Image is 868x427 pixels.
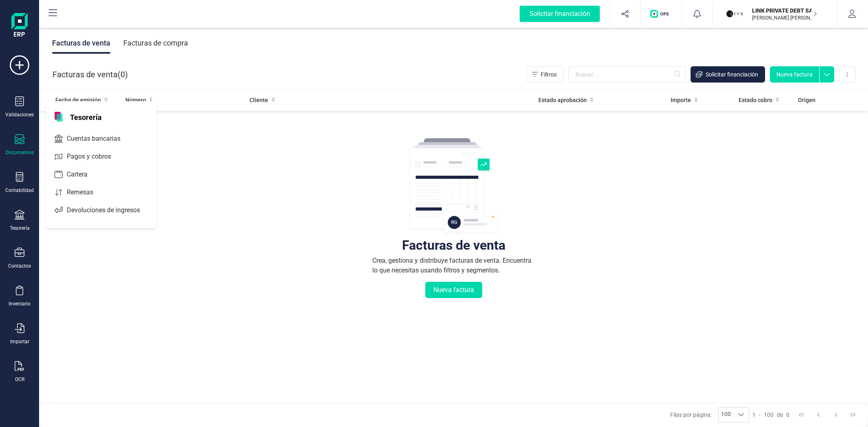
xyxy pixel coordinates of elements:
button: Next Page [828,407,844,423]
div: Solicitar financiación [520,6,600,22]
button: Nueva factura [425,282,482,298]
button: Solicitar financiación [691,66,765,83]
div: Facturas de compra [123,33,188,54]
p: LINK PRIVATE DEBT SA [752,7,817,15]
span: Estado aprobación [538,96,587,104]
div: Importar [10,338,29,345]
span: Fecha de emisión [55,96,101,104]
p: [PERSON_NAME] [PERSON_NAME] [752,15,817,21]
span: Estado cobro [739,96,772,104]
span: Cartera [63,170,102,179]
span: Devoluciones de ingresos [63,205,155,215]
span: Importe [671,96,691,104]
span: 0 [786,411,789,419]
img: Logo de OPS [650,10,672,18]
span: Solicitar financiación [706,70,758,78]
span: Origen [798,96,816,104]
input: Buscar... [568,66,686,83]
div: Crea, gestiona y distribuye facturas de venta. Encuentra lo que necesitas usando filtros y segmen... [372,256,535,275]
img: img-empty-table.svg [409,137,498,235]
img: Logo Finanedi [11,13,28,39]
span: Cliente [249,96,268,104]
div: Validaciones [5,111,34,118]
button: Filtros [527,66,564,83]
div: Facturas de venta [52,33,110,54]
span: 0 [120,69,125,80]
span: de [777,411,783,419]
span: Remesas [63,187,108,197]
button: First Page [794,407,809,423]
span: Pagos y cobros [63,152,126,161]
button: Solicitar financiación [510,1,610,27]
div: Contabilidad [5,187,34,194]
div: Contactos [8,263,31,269]
div: Facturas de venta [402,241,505,249]
span: Número [125,96,146,104]
button: Logo de OPS [645,1,677,27]
button: Last Page [845,407,861,423]
button: Previous Page [811,407,826,423]
img: LI [726,5,744,23]
div: OCR [15,376,24,383]
span: Cuentas bancarias [63,134,135,144]
button: LILINK PRIVATE DEBT SA[PERSON_NAME] [PERSON_NAME] [723,1,827,27]
button: Nueva factura [770,66,819,83]
span: 100 [764,411,774,419]
span: Filtros [541,70,557,78]
div: Documentos [6,149,34,156]
div: - [752,411,789,419]
div: Facturas de venta ( ) [52,66,128,83]
span: 1 [752,411,756,419]
span: 100 [719,407,733,422]
div: Tesorería [10,225,30,231]
div: Inventario [9,301,31,307]
span: Tesorería [65,112,107,122]
div: Filas por página: [670,407,749,423]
